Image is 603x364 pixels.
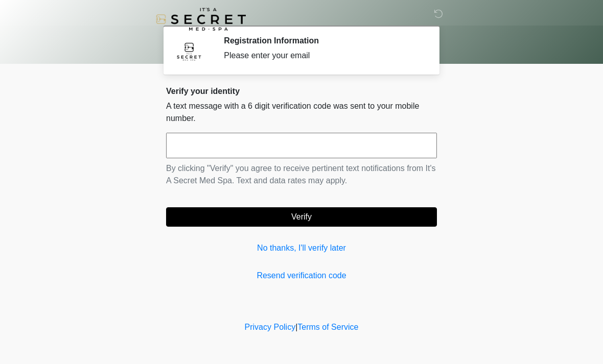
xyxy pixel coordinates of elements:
[245,323,296,331] a: Privacy Policy
[166,242,437,254] a: No thanks, I'll verify later
[166,100,437,125] p: A text message with a 6 digit verification code was sent to your mobile number.
[166,270,437,282] a: Resend verification code
[166,86,437,96] h2: Verify your identity
[224,36,422,45] h2: Registration Information
[295,323,297,331] a: |
[166,162,437,187] p: By clicking "Verify" you agree to receive pertinent text notifications from It's A Secret Med Spa...
[174,36,204,66] img: Agent Avatar
[297,323,358,331] a: Terms of Service
[156,8,246,31] img: It's A Secret Med Spa Logo
[166,207,437,227] button: Verify
[224,50,422,62] div: Please enter your email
